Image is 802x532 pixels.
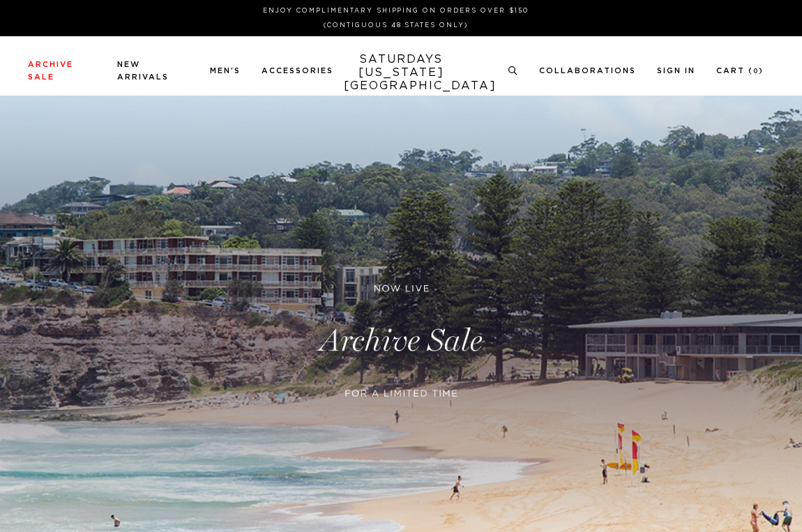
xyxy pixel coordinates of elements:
a: Collaborations [539,67,636,75]
a: SATURDAYS[US_STATE][GEOGRAPHIC_DATA] [344,53,459,93]
a: Sign In [657,67,695,75]
a: Men's [210,67,241,75]
small: 0 [753,68,759,75]
a: New Arrivals [117,61,169,81]
p: (Contiguous 48 States Only) [33,20,758,31]
a: Accessories [262,67,333,75]
a: Cart (0) [716,67,764,75]
a: Archive Sale [28,61,73,81]
p: Enjoy Complimentary Shipping on Orders Over $150 [33,6,758,16]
